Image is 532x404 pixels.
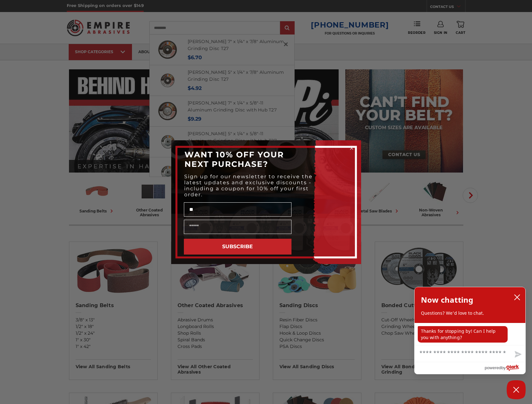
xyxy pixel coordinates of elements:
button: Close dialog [348,145,355,151]
a: Powered by Olark [485,362,525,374]
div: chat [415,323,525,345]
span: Sign up for our newsletter to receive the latest updates and exclusive discounts - including a co... [184,174,313,198]
button: SUBSCRIBE [184,239,291,255]
div: olark chatbox [414,287,526,374]
span: powered [485,364,501,372]
p: Questions? We'd love to chat. [421,310,519,316]
input: Email [184,220,291,234]
span: by [501,364,506,372]
span: WANT 10% OFF YOUR NEXT PURCHASE? [185,150,284,169]
button: Send message [510,347,525,362]
h2: Now chatting [421,294,473,306]
button: Close Chatbox [507,380,526,399]
button: close chatbox [512,293,522,302]
p: Thanks for stopping by! Can I help you with anything? [418,326,508,343]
